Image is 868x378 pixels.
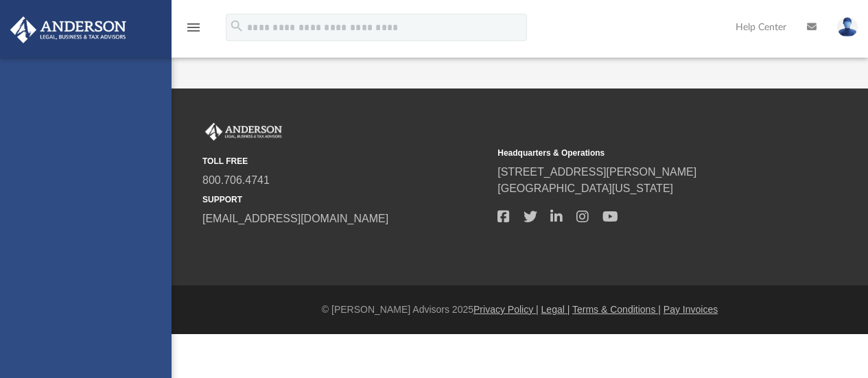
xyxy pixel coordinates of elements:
a: Privacy Policy | [473,304,539,315]
i: search [229,19,244,34]
a: menu [185,26,202,36]
img: User Pic [837,17,858,37]
a: [GEOGRAPHIC_DATA][US_STATE] [497,182,673,194]
a: Terms & Conditions | [572,304,661,315]
div: © [PERSON_NAME] Advisors 2025 [172,303,868,317]
img: Anderson Advisors Platinum Portal [6,16,130,43]
a: Legal | [541,304,570,315]
small: SUPPORT [202,193,488,206]
a: Pay Invoices [664,304,718,315]
small: TOLL FREE [202,155,488,167]
img: Anderson Advisors Platinum Portal [202,123,285,141]
a: [STREET_ADDRESS][PERSON_NAME] [497,166,696,178]
small: Headquarters & Operations [497,147,783,159]
a: [EMAIL_ADDRESS][DOMAIN_NAME] [202,213,388,224]
i: menu [185,19,202,36]
a: 800.706.4741 [202,174,270,186]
